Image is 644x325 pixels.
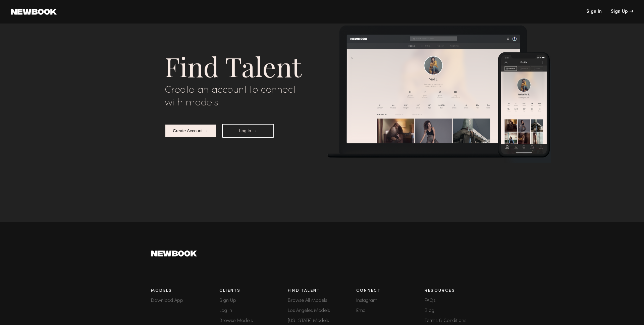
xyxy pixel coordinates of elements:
h3: Models [151,289,219,293]
a: Sign In [586,9,602,14]
div: Sign Up [611,9,633,14]
a: FAQs [425,298,493,303]
a: Los Angeles Models [288,309,356,313]
a: Log In [219,309,288,313]
a: [US_STATE] Models [288,319,356,323]
div: Sign Up [219,298,288,303]
a: Browse All Models [288,298,356,303]
div: Create an account to connect with models [165,84,317,109]
h3: Resources [425,289,493,293]
a: Instagram [356,298,425,303]
a: Terms & Conditions [425,319,493,323]
div: Find Talent [165,48,317,84]
button: Log in → [222,124,274,138]
a: Download App [151,298,219,303]
img: devices.png [327,25,551,163]
h3: Find Talent [288,289,356,293]
a: Blog [425,309,493,313]
h3: Connect [356,289,425,293]
button: Create Account → [165,124,217,138]
a: Email [356,309,425,313]
h3: Clients [219,289,288,293]
a: Browse Models [219,319,288,323]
